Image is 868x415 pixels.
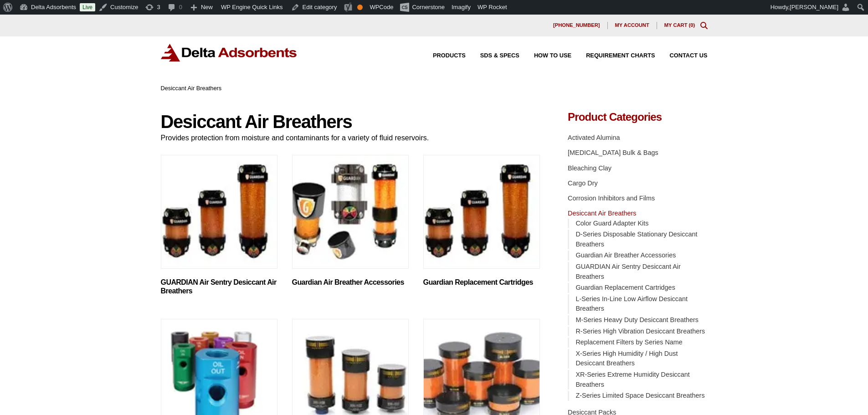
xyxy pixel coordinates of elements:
[161,155,277,269] img: GUARDIAN Air Sentry Desiccant Air Breathers
[575,251,676,259] a: Guardian Air Breather Accessories
[161,155,277,295] a: Visit product category GUARDIAN Air Sentry Desiccant Air Breathers
[615,23,649,28] span: My account
[690,22,693,28] span: 0
[700,22,708,29] div: Toggle Modal Content
[161,278,277,295] h2: GUARDIAN Air Sentry Desiccant Air Breathers
[519,53,571,59] a: How to Use
[575,284,675,291] a: Guardian Replacement Cartridges
[575,328,705,335] a: R-Series High Vibration Desiccant Breathers
[480,53,519,59] span: SDS & SPECS
[161,85,222,92] span: Desiccant Air Breathers
[575,295,688,313] a: L-Series In-Line Low Airflow Desiccant Breathers
[575,231,697,248] a: D-Series Disposable Stationary Desiccant Breathers
[546,22,608,29] a: [PHONE_NUMBER]
[553,23,600,28] span: [PHONE_NUMBER]
[655,53,708,59] a: Contact Us
[790,4,838,10] span: [PERSON_NAME]
[575,220,648,227] a: Color Guard Adapter Kits
[534,53,571,59] span: How to Use
[568,112,707,123] h4: Product Categories
[568,195,655,202] a: Corrosion Inhibitors and Films
[664,22,695,28] a: My Cart (0)
[575,392,704,399] a: Z-Series Limited Space Desiccant Breathers
[568,149,658,156] a: [MEDICAL_DATA] Bulk & Bags
[575,338,682,346] a: Replacement Filters by Series Name
[568,134,620,141] a: Activated Alumina
[161,44,298,61] img: Delta Adsorbents
[80,3,95,11] a: Live
[418,53,466,59] a: Products
[161,132,541,144] p: Provides protection from moisture and contaminants for a variety of fluid reservoirs.
[423,155,540,287] a: Visit product category Guardian Replacement Cartridges
[575,316,699,323] a: M-Series Heavy Duty Desiccant Breathers
[292,155,409,269] img: Guardian Air Breather Accessories
[568,164,611,172] a: Bleaching Clay
[423,155,540,269] img: Guardian Replacement Cartridges
[161,112,541,132] h1: Desiccant Air Breathers
[568,210,636,217] a: Desiccant Air Breathers
[571,53,655,59] a: Requirement Charts
[292,155,409,287] a: Visit product category Guardian Air Breather Accessories
[575,350,678,367] a: X-Series High Humidity / High Dust Desiccant Breathers
[670,53,708,59] span: Contact Us
[357,5,363,10] div: OK
[292,278,409,287] h2: Guardian Air Breather Accessories
[466,53,519,59] a: SDS & SPECS
[575,371,689,388] a: XR-Series Extreme Humidity Desiccant Breathers
[586,53,655,59] span: Requirement Charts
[423,278,540,287] h2: Guardian Replacement Cartridges
[608,22,657,29] a: My account
[433,53,466,59] span: Products
[575,263,680,280] a: GUARDIAN Air Sentry Desiccant Air Breathers
[568,179,598,187] a: Cargo Dry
